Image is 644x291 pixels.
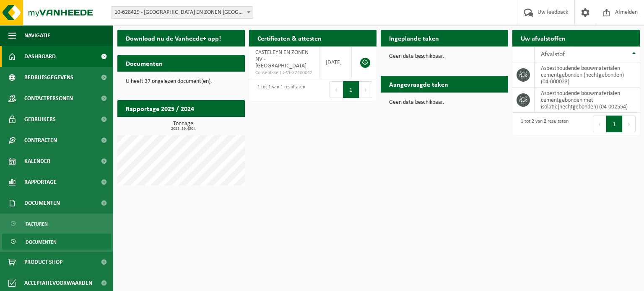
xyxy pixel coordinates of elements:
[593,116,606,132] button: Previous
[359,81,372,98] button: Next
[24,252,62,273] span: Product Shop
[117,55,171,71] h2: Documenten
[24,46,56,67] span: Dashboard
[255,49,309,69] span: CASTELEYN EN ZONEN NV - [GEOGRAPHIC_DATA]
[24,25,50,46] span: Navigatie
[623,116,636,132] button: Next
[512,30,574,46] h2: Uw afvalstoffen
[319,46,352,78] td: [DATE]
[389,100,500,106] p: Geen data beschikbaar.
[122,121,245,131] h3: Tonnage
[24,88,73,109] span: Contactpersonen
[24,109,56,130] span: Gebruikers
[111,7,253,18] span: 10-628429 - CASTELEYN EN ZONEN NV - MEULEBEKE
[2,216,111,232] a: Facturen
[253,80,305,99] div: 1 tot 1 van 1 resultaten
[24,193,60,214] span: Documenten
[26,234,57,250] span: Documenten
[330,81,343,98] button: Previous
[517,115,569,133] div: 1 tot 2 van 2 resultaten
[24,130,57,151] span: Contracten
[24,172,57,193] span: Rapportage
[381,30,447,46] h2: Ingeplande taken
[2,234,111,250] a: Documenten
[24,67,73,88] span: Bedrijfsgegevens
[117,100,203,116] h2: Rapportage 2025 / 2024
[535,88,640,113] td: asbesthoudende bouwmaterialen cementgebonden met isolatie(hechtgebonden) (04-002554)
[126,79,236,85] p: U heeft 37 ongelezen document(en).
[255,70,313,76] span: Consent-SelfD-VEG2400042
[249,30,330,46] h2: Certificaten & attesten
[381,76,457,92] h2: Aangevraagde taken
[182,116,244,133] a: Bekijk rapportage
[122,127,245,131] span: 2025: 39,430 t
[343,81,359,98] button: 1
[606,116,623,132] button: 1
[117,30,229,46] h2: Download nu de Vanheede+ app!
[389,54,500,59] p: Geen data beschikbaar.
[24,151,50,172] span: Kalender
[535,62,640,88] td: asbesthoudende bouwmaterialen cementgebonden (hechtgebonden) (04-000023)
[111,6,253,19] span: 10-628429 - CASTELEYN EN ZONEN NV - MEULEBEKE
[26,216,48,232] span: Facturen
[541,51,565,58] span: Afvalstof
